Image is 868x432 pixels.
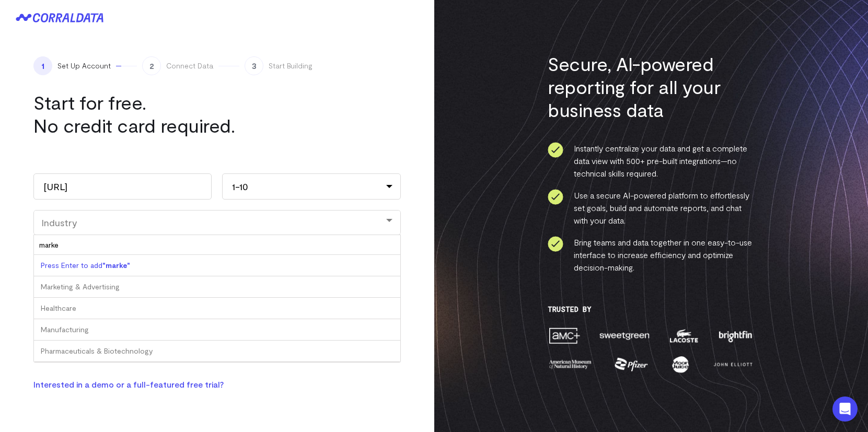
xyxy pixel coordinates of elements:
span: Start Building [269,61,313,71]
div: Manufacturing [34,319,400,341]
div: Press Enter to add [34,255,400,276]
div: Marketing & Advertising [34,276,400,298]
li: Use a secure AI-powered platform to effortlessly set goals, build and automate reports, and chat ... [548,189,754,227]
input: Company Name [33,173,212,200]
div: Industry [41,217,393,228]
li: Bring teams and data together in one easy-to-use interface to increase efficiency and optimize de... [548,236,754,274]
div: Open Intercom Messenger [832,396,858,422]
h3: Secure, AI-powered reporting for all your business data [548,52,754,121]
div: Healthcare [34,298,400,319]
div: 1-10 [222,173,400,200]
li: Instantly centralize your data and get a complete data view with 500+ pre-built integrations—no t... [548,142,754,180]
span: 2 [142,56,161,75]
span: Connect Data [166,61,213,71]
a: Interested in a demo or a full-featured free trial? [33,379,224,389]
div: Pharmaceuticals & Biotechnology [34,341,400,362]
span: 3 [245,56,263,75]
span: Set Up Account [57,61,111,71]
h3: Trusted By [548,305,754,313]
span: 1 [33,56,52,75]
b: "marke" [102,261,130,270]
input: Industry [34,235,400,255]
h1: Start for free. No credit card required. [33,91,305,137]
